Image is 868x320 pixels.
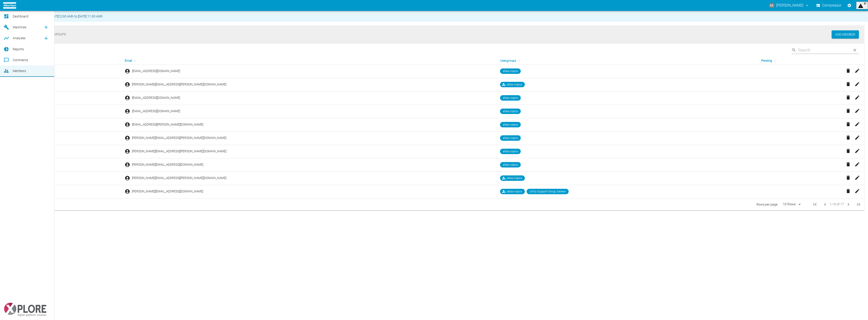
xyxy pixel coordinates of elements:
td: [PERSON_NAME] [16,145,121,158]
span: atlas-copco [505,189,524,194]
span: [EMAIL_ADDRESS][DOMAIN_NAME] [132,109,180,113]
div: Pending [761,58,839,63]
td: [PERSON_NAME] [16,185,121,199]
span: Email [125,58,138,63]
span: Reports [13,47,24,51]
td: [PERSON_NAME] [16,105,121,118]
button: Settings [845,1,853,10]
a: new /machines [42,23,51,32]
span: atlas-copco [501,96,520,100]
button: displayAlerts [856,2,868,9]
span: atlas-copco [505,176,524,180]
span: atlas-copco [501,149,520,154]
button: Next Page [844,200,853,209]
span: Dashboard [13,15,28,18]
span: powered by [5,297,21,301]
span: atlas-copco [501,163,520,167]
td: Mert Ari [16,92,121,105]
div: Name [20,58,117,63]
img: Xplore Logo [4,303,47,316]
span: Comments [13,58,28,62]
span: [PERSON_NAME][EMAIL_ADDRESS][DOMAIN_NAME] [132,189,203,194]
div: 10 Rows [782,202,797,207]
input: Search [798,46,849,54]
span: atlas-copco [505,82,524,87]
p: Rows per page: [756,202,778,207]
div: Email [125,58,493,63]
span: Pending [761,58,778,63]
span: Members [13,69,26,73]
span: Usergroups [500,58,522,63]
button: andreas.schmitt@atlascopco.com [768,1,810,10]
span: atlas-copco [501,69,520,73]
span: [PERSON_NAME][EMAIL_ADDRESS][PERSON_NAME][DOMAIN_NAME] [132,136,226,140]
span: [PERSON_NAME][EMAIL_ADDRESS][PERSON_NAME][DOMAIN_NAME] [132,149,226,153]
td: [PERSON_NAME] [16,78,121,92]
span: atlas-copco [501,123,520,127]
span: Previous Page [821,200,830,209]
span: Utility Support Group, Geleen [528,189,568,194]
button: Compressor [816,1,843,10]
span: atlas-copco [501,109,520,114]
span: [PERSON_NAME][EMAIL_ADDRESS][PERSON_NAME][DOMAIN_NAME] [132,176,226,180]
span: Analyses [13,36,25,40]
span: Machines [13,25,26,29]
span: [EMAIL_ADDRESS][DOMAIN_NAME] [132,96,180,100]
td: [PERSON_NAME] [16,132,121,145]
span: [EMAIL_ADDRESS][DOMAIN_NAME] [132,69,180,73]
a: new /analyses/list/0 [42,34,51,43]
span: [PERSON_NAME][EMAIL_ADDRESS][PERSON_NAME][DOMAIN_NAME] [132,82,226,87]
svg: Search [792,48,796,52]
span: 57 [864,2,866,9]
span: atlas-copco [501,136,520,140]
td: [PERSON_NAME] [16,65,121,78]
span: 1-10 of 17 [830,202,844,207]
td: [PERSON_NAME] [16,118,121,132]
button: Last Page [853,199,864,210]
div: Maintenance from [DATE] 2:00 AMh to [DATE] 11:00 AMh [24,12,103,20]
span: [EMAIL_ADDRESS][PERSON_NAME][DOMAIN_NAME] [132,122,203,127]
button: Usergroups [42,29,69,40]
td: - [16,158,121,172]
div: AS [769,3,774,8]
img: logo [3,2,16,8]
span: [PERSON_NAME][EMAIL_ADDRESS][DOMAIN_NAME] [132,162,203,167]
span: First Page [810,199,821,210]
td: [PERSON_NAME] [16,172,121,185]
div: Usergroups [500,58,754,63]
button: Add Member [832,30,859,39]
